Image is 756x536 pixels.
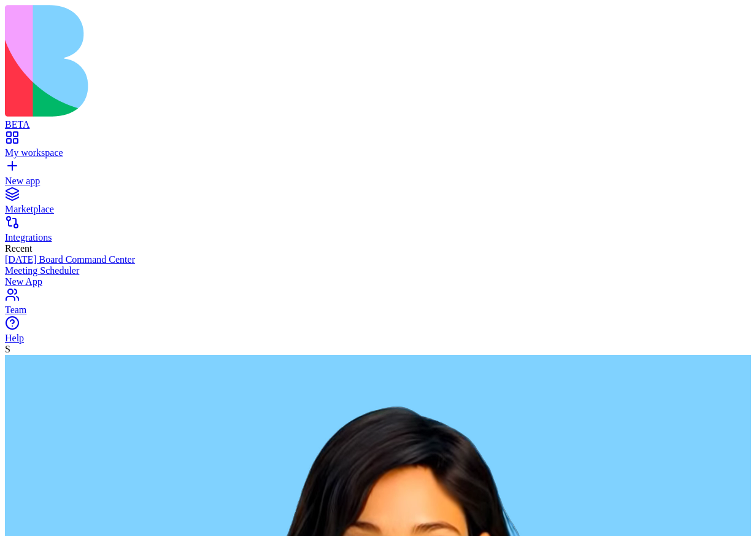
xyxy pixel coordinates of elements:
[5,108,751,130] a: BETA
[5,254,751,265] a: [DATE] Board Command Center
[5,322,751,344] a: Help
[5,5,498,117] img: logo
[5,147,751,158] div: My workspace
[5,243,32,254] span: Recent
[5,276,751,287] a: New App
[5,221,751,243] a: Integrations
[5,193,751,215] a: Marketplace
[5,204,751,215] div: Marketplace
[5,344,10,354] span: S
[5,293,751,316] a: Team
[5,305,751,316] div: Team
[5,333,751,344] div: Help
[5,176,751,187] div: New app
[5,136,751,158] a: My workspace
[5,265,751,276] a: Meeting Scheduler
[5,165,751,187] a: New app
[5,232,751,243] div: Integrations
[5,119,751,130] div: BETA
